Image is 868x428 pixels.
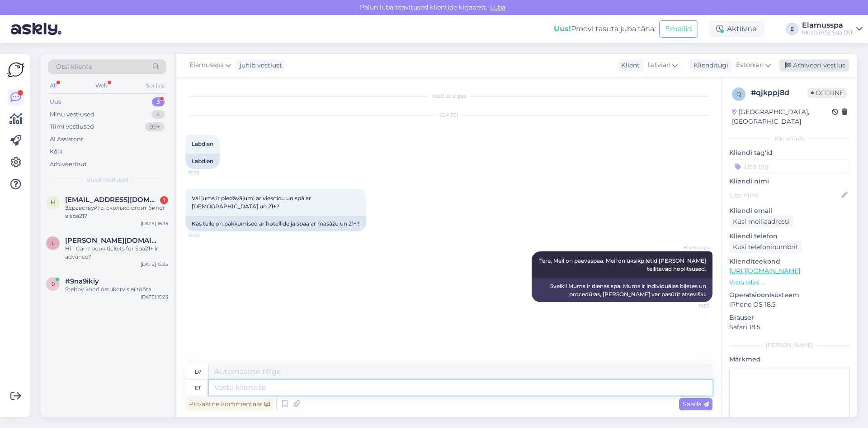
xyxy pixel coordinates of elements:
[729,279,850,287] p: Vaata edasi ...
[86,176,128,184] span: Uued vestlused
[729,206,850,216] p: Kliendi email
[683,400,709,408] span: Saada
[52,280,55,287] span: 9
[729,257,850,266] p: Klienditeekond
[730,190,840,200] input: Lisa nimi
[729,267,800,275] a: [URL][DOMAIN_NAME]
[65,236,159,245] span: lawrence.rw@outlook.com
[729,300,850,309] p: iPhone OS 18.5
[729,313,850,322] p: Brauser
[736,91,741,97] span: q
[729,216,793,228] div: Küsi meiliaadressi
[50,135,83,144] div: AI Assistent
[51,199,55,206] span: h
[141,261,168,268] div: [DATE] 15:35
[65,204,168,220] div: Здравствуйте, сколько стоит билет в spa21?
[189,60,224,70] span: Elamusspa
[236,61,282,70] div: juhib vestlust
[659,20,698,38] button: Emailid
[50,147,63,156] div: Kõik
[729,355,850,364] p: Märkmed
[195,364,201,380] div: lv
[56,62,92,72] span: Otsi kliente
[94,80,109,91] div: Web
[188,169,222,176] span: 16:39
[554,24,656,34] div: Proovi tasuta juba täna:
[7,61,24,78] img: Askly Logo
[185,398,274,410] div: Privaatne kommentaar
[802,22,863,36] a: ElamusspaMustamäe Spa OÜ
[736,60,764,70] span: Estonian
[729,148,850,158] p: Kliendi tag'id
[188,232,222,239] span: 16:40
[192,195,312,210] span: Vai jums ir piedāvājumi ar viesnīcu un spā ar [DEMOGRAPHIC_DATA] un 21+?
[151,110,165,119] div: 4
[802,29,853,36] div: Mustamäe Spa OÜ
[618,61,640,70] div: Klient
[65,277,99,285] span: #9na9ikiy
[729,241,802,253] div: Küsi telefoninumbrit
[729,177,850,186] p: Kliendi nimi
[145,122,165,131] div: 99+
[141,220,168,227] div: [DATE] 16:35
[50,97,61,106] div: Uus
[185,154,220,169] div: Labdien
[65,285,168,293] div: Stebby kood ostukorvis ei tööta
[729,341,850,349] div: [PERSON_NAME]
[779,59,849,72] div: Arhiveeri vestlus
[185,92,712,100] div: Vestlus algas
[152,97,165,106] div: 3
[50,160,87,169] div: Arhiveeritud
[487,3,508,11] span: Luba
[709,21,764,37] div: Aktiivne
[676,303,710,309] span: 19:50
[539,257,708,272] span: Tere, Meil on päevaspaa. Meil on üksikpiletid [PERSON_NAME] tellitavad hoolitsused.
[729,159,850,173] input: Lisa tag
[50,122,94,131] div: Tiimi vestlused
[50,110,94,119] div: Minu vestlused
[144,80,166,91] div: Socials
[48,80,58,91] div: All
[65,245,168,261] div: Hi - Can I book tickets for Spa21+ in advance?
[185,111,712,119] div: [DATE]
[802,22,853,29] div: Elamusspa
[690,61,728,70] div: Klienditugi
[647,60,670,70] span: Latvian
[185,216,366,231] div: Kas teile on pakkumised ar hotellide ja spaa ar masāžu un 21+?
[732,107,832,126] div: [GEOGRAPHIC_DATA], [GEOGRAPHIC_DATA]
[807,88,847,98] span: Offline
[676,244,710,251] span: Elamusspa
[192,140,213,147] span: Labdien
[65,196,159,204] span: hartsenkoolga@gmail.com
[729,135,850,143] div: Kliendi info
[786,23,798,35] div: E
[195,380,201,395] div: et
[141,293,168,300] div: [DATE] 15:23
[729,231,850,241] p: Kliendi telefon
[751,87,807,98] div: # qjkppj8d
[160,196,168,204] div: 1
[52,240,55,246] span: l
[729,290,850,300] p: Operatsioonisüsteem
[554,24,571,33] b: Uus!
[532,279,712,302] div: Sveiki! Mums ir dienas spa. Mums ir individuālas biļetes un procedūras, [PERSON_NAME] var pasūtīt...
[729,322,850,332] p: Safari 18.5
